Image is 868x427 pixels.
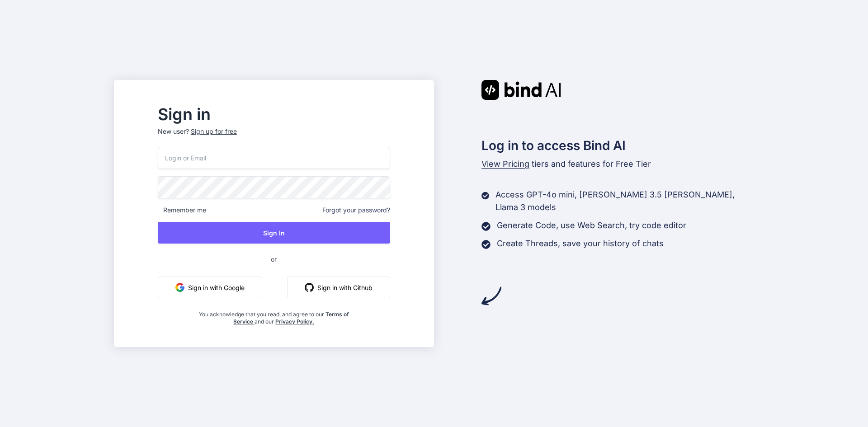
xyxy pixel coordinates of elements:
span: Remember me [158,206,206,215]
h2: Sign in [158,107,390,122]
h2: Log in to access Bind AI [481,136,755,155]
img: arrow [481,286,501,306]
a: Privacy Policy. [275,318,314,325]
a: Terms of Service [233,311,349,325]
p: Access GPT-4o mini, [PERSON_NAME] 3.5 [PERSON_NAME], Llama 3 models [495,188,754,214]
div: Sign up for free [191,127,237,136]
img: github [305,283,314,292]
p: New user? [158,127,390,147]
div: You acknowledge that you read, and agree to our and our [196,305,351,325]
span: View Pricing [481,159,529,169]
img: Bind AI logo [481,80,561,100]
input: Login or Email [158,147,390,169]
span: Forgot your password? [322,206,390,215]
img: google [175,283,184,292]
p: Create Threads, save your history of chats [497,237,664,250]
button: Sign In [158,222,390,244]
p: Generate Code, use Web Search, try code editor [497,219,686,232]
p: tiers and features for Free Tier [481,158,755,170]
button: Sign in with Google [158,277,262,298]
span: or [235,248,313,270]
button: Sign in with Github [287,277,390,298]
